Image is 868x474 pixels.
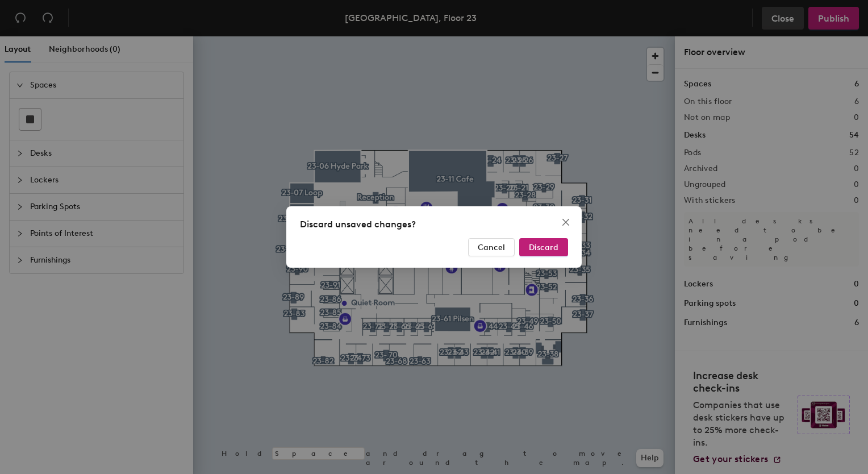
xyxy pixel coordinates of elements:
[557,218,575,227] span: Close
[300,218,568,231] div: Discard unsaved changes?
[529,243,558,252] span: Discard
[561,218,570,227] span: close
[468,238,515,256] button: Cancel
[478,243,505,252] span: Cancel
[557,213,575,231] button: Close
[519,238,568,256] button: Discard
